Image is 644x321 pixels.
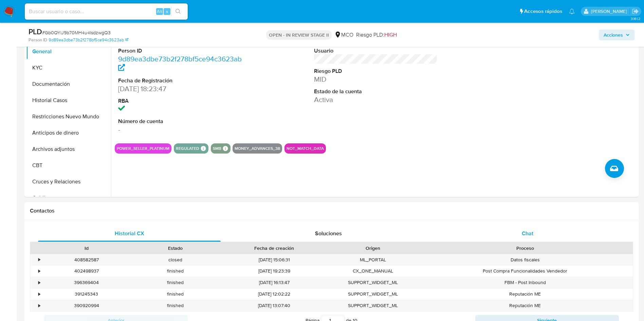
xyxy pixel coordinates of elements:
[157,8,162,15] span: Alt
[118,84,242,94] dd: [DATE] 18:23:47
[42,300,131,311] div: 390920994
[118,97,242,105] dt: RBA
[314,67,438,75] dt: Riesgo PLD
[26,141,111,157] button: Archivos adjuntos
[118,118,242,125] dt: Número de cuenta
[42,288,131,300] div: 391245343
[329,277,418,288] div: SUPPORT_WIDGET_ML
[131,254,220,265] div: closed
[314,95,438,104] dd: Activa
[26,60,111,76] button: KYC
[329,254,418,265] div: ML_PORTAL
[266,30,332,40] p: OPEN - IN REVIEW STAGE II
[49,37,128,43] a: 9d89ea3dbe73b2f278bf5ce94c3623ab
[631,16,641,21] span: 3.161.2
[118,125,242,134] dd: -
[314,88,438,95] dt: Estado de la cuenta
[591,8,629,15] p: david.marinmartinez@mercadolibre.com.co
[47,245,126,252] div: Id
[118,77,242,84] dt: Fecha de Registración
[26,125,111,141] button: Anticipos de dinero
[225,245,324,252] div: Fecha de creación
[220,277,329,288] div: [DATE] 16:13:47
[26,108,111,125] button: Restricciones Nuevo Mundo
[171,7,185,16] button: search-icon
[329,265,418,277] div: CX_ONE_MANUAL
[42,277,131,288] div: 396369404
[42,265,131,277] div: 402498937
[314,75,438,84] dd: MID
[25,7,188,16] input: Buscar usuario o caso...
[329,300,418,311] div: SUPPORT_WIDGET_ML
[118,54,242,73] a: 9d89ea3dbe73b2f278bf5ce94c3623ab
[42,254,131,265] div: 408582587
[418,265,633,277] div: Post Compra Funcionalidades Vendedor
[38,291,40,297] div: •
[418,288,633,300] div: Reputación ME
[26,76,111,92] button: Documentación
[136,245,215,252] div: Estado
[315,229,342,237] span: Soluciones
[632,8,639,15] a: Salir
[604,29,623,40] span: Acciones
[220,300,329,311] div: [DATE] 13:07:40
[569,8,575,14] a: Notificaciones
[314,47,438,55] dt: Usuario
[329,288,418,300] div: SUPPORT_WIDGET_ML
[131,300,220,311] div: finished
[42,29,111,36] span: # Gb0QYiJ9b70MH4u4lsdzwgQ3
[334,31,353,39] div: MCO
[422,245,628,252] div: Proceso
[29,37,47,43] b: Person ID
[38,302,40,309] div: •
[522,229,533,237] span: Chat
[220,254,329,265] div: [DATE] 15:06:31
[418,254,633,265] div: Datos fiscales
[356,31,397,39] span: Riesgo PLD:
[26,174,111,190] button: Cruces y Relaciones
[599,29,634,40] button: Acciones
[26,92,111,108] button: Historial Casos
[38,279,40,286] div: •
[26,43,111,60] button: General
[26,157,111,174] button: CBT
[26,190,111,206] button: Créditos
[30,207,633,214] h1: Contactos
[38,268,40,274] div: •
[131,277,220,288] div: finished
[29,26,42,37] b: PLD
[333,245,413,252] div: Origen
[418,277,633,288] div: FBM - Post Inbound
[166,8,168,15] span: s
[524,8,562,15] span: Accesos rápidos
[220,265,329,277] div: [DATE] 19:23:39
[38,257,40,263] div: •
[118,47,242,55] dt: Person ID
[384,31,397,39] span: HIGH
[131,288,220,300] div: finished
[131,265,220,277] div: finished
[418,300,633,311] div: Reputación ME
[115,229,144,237] span: Historial CX
[220,288,329,300] div: [DATE] 12:02:22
